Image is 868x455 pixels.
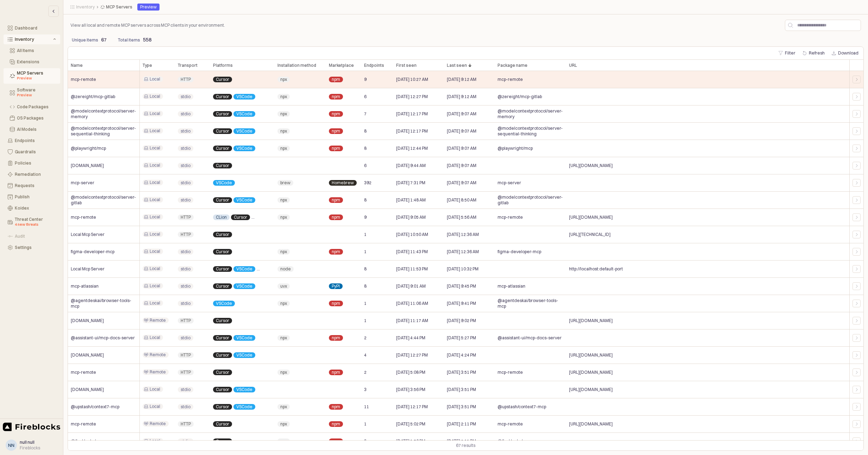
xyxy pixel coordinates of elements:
[4,68,60,84] button: MCP Servers
[498,214,523,220] span: mcp-remote
[15,149,56,154] div: Guardrails
[364,146,367,151] span: 8
[216,283,229,289] span: Cursor
[71,298,137,309] span: @agentdeskai/browser-tools-mcp
[364,387,367,392] span: 3
[216,163,229,168] span: Cursor
[150,180,160,185] span: Local
[396,146,428,151] span: [DATE] 12:44 PM
[332,111,340,117] span: npm
[280,404,287,410] span: npx
[236,266,252,272] span: VSCode
[280,266,291,272] span: node
[396,301,428,306] span: [DATE] 11:06 AM
[447,301,476,306] span: [DATE] 9:41 PM
[216,94,229,100] span: Cursor
[498,146,533,151] span: @playwright/mcp
[216,77,229,82] span: Cursor
[4,113,60,123] button: OS Packages
[15,217,56,227] div: Threat Center
[150,249,160,254] span: Local
[447,438,476,444] span: [DATE] 2:11 PM
[71,335,135,341] span: @assistant-ui/mcp-docs-server
[280,94,287,100] span: npx
[70,4,132,10] nav: Breadcrumbs
[447,63,467,68] span: Last seen
[4,214,60,230] button: Threat Center
[71,404,119,410] span: @upstash/context7-mcp
[181,232,191,237] span: HTTP
[150,162,160,168] span: Local
[456,442,475,449] div: 67 results
[15,161,56,166] div: Policies
[396,404,428,410] span: [DATE] 12:17 PM
[447,128,476,134] span: [DATE] 9:07 AM
[4,181,60,191] button: Requests
[150,352,166,358] span: Remote
[71,180,94,186] span: mcp-server
[396,180,425,186] span: [DATE] 7:31 PM
[71,232,105,237] span: Local Mcp Server
[150,197,160,203] span: Local
[498,370,523,375] span: mcp-remote
[447,404,476,410] span: [DATE] 3:51 PM
[364,301,367,306] span: 1
[181,214,191,220] span: HTTP
[181,94,191,100] span: stdio
[332,180,354,186] span: Homebrew
[181,335,191,341] span: stdio
[181,146,191,151] span: stdio
[4,46,60,56] button: All Items
[447,197,476,203] span: [DATE] 8:50 AM
[569,352,613,358] span: [URL][DOMAIN_NAME]
[332,77,340,82] span: npm
[216,111,229,117] span: Cursor
[216,352,229,358] span: Cursor
[150,94,160,99] span: Local
[71,249,114,255] span: figma-developer-mcp
[447,214,476,220] span: [DATE] 5:56 AM
[569,232,611,237] span: [URL][TECHNICAL_ID]
[71,421,96,427] span: mcp-remote
[71,370,96,375] span: mcp-remote
[498,194,563,206] span: @modelcontextprotocol/server-gitlab
[829,49,861,57] button: Download
[118,37,140,43] p: Total items
[498,63,527,68] span: Package name
[181,352,191,358] span: HTTP
[216,249,229,255] span: Cursor
[216,214,227,220] span: CLion
[15,194,56,199] div: Publish
[181,77,191,82] span: HTTP
[150,438,160,444] span: Local
[396,266,428,272] span: [DATE] 11:53 PM
[101,36,107,44] p: 67
[71,94,115,100] span: @zereight/mcp-gitlab
[181,249,191,255] span: stdio
[150,145,160,151] span: Local
[181,111,191,117] span: stdio
[364,370,367,375] span: 2
[181,180,191,186] span: stdio
[150,318,166,323] span: Remote
[150,214,160,220] span: Local
[4,124,60,134] button: AI Models
[8,442,14,449] div: nn
[236,111,252,117] span: VSCode
[329,63,354,68] span: Marketplace
[447,249,479,255] span: [DATE] 12:36 AM
[280,180,291,186] span: brew
[71,318,104,323] span: [DOMAIN_NAME]
[396,77,428,82] span: [DATE] 10:27 AM
[254,214,272,220] span: PyCharm
[396,438,425,444] span: [DATE] 1:56 PM
[332,370,340,375] span: npm
[150,76,160,82] span: Local
[236,352,252,358] span: VSCode
[396,128,428,134] span: [DATE] 12:17 PM
[364,214,367,220] span: 9
[396,163,426,168] span: [DATE] 9:44 AM
[236,283,252,289] span: VSCode
[181,266,191,272] span: stdio
[396,111,428,117] span: [DATE] 12:17 PM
